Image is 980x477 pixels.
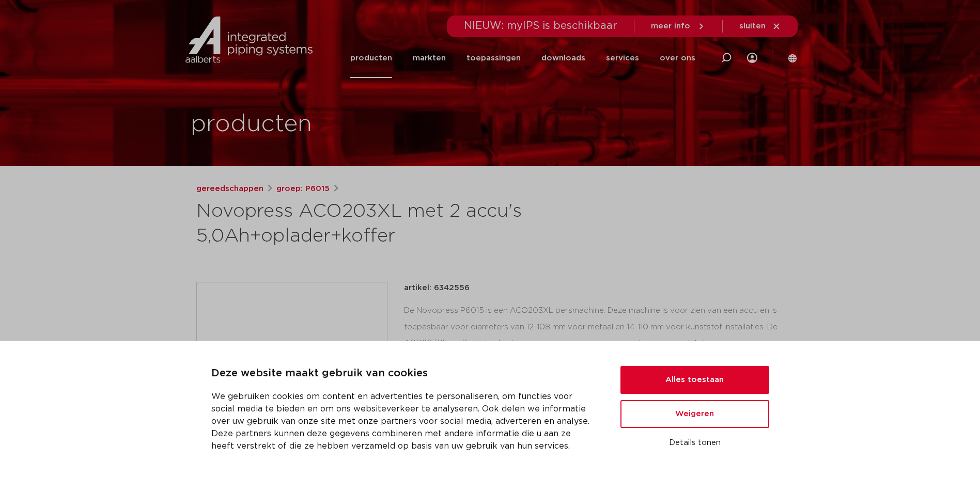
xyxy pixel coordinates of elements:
p: artikel: 6342556 [404,282,470,294]
p: Deze website maakt gebruik van cookies [211,365,596,382]
a: sluiten [739,22,781,31]
a: services [606,38,639,78]
a: over ons [660,38,695,78]
button: Details tonen [620,434,769,452]
a: meer info [651,22,706,31]
span: NIEUW: myIPS is beschikbaar [464,21,617,31]
a: groep: P6015 [276,183,330,195]
a: markten [413,38,446,78]
span: meer info [651,22,690,30]
img: Product Image for Novopress ACO203XL met 2 accu's 5,0Ah+oplader+koffer [197,282,387,472]
div: De Novopress P6015 is een ACO203XL persmachine. Deze machine is voor zien van een accu en is toep... [404,303,784,406]
nav: Menu [350,38,695,78]
button: Alles toestaan [620,366,769,394]
h1: producten [191,108,312,141]
h1: Novopress ACO203XL met 2 accu's 5,0Ah+oplader+koffer [196,199,584,249]
span: sluiten [739,22,766,30]
button: Weigeren [620,400,769,428]
p: We gebruiken cookies om content en advertenties te personaliseren, om functies voor social media ... [211,390,596,452]
a: gereedschappen [196,183,263,195]
a: toepassingen [466,38,521,78]
a: downloads [541,38,585,78]
a: producten [350,38,392,78]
